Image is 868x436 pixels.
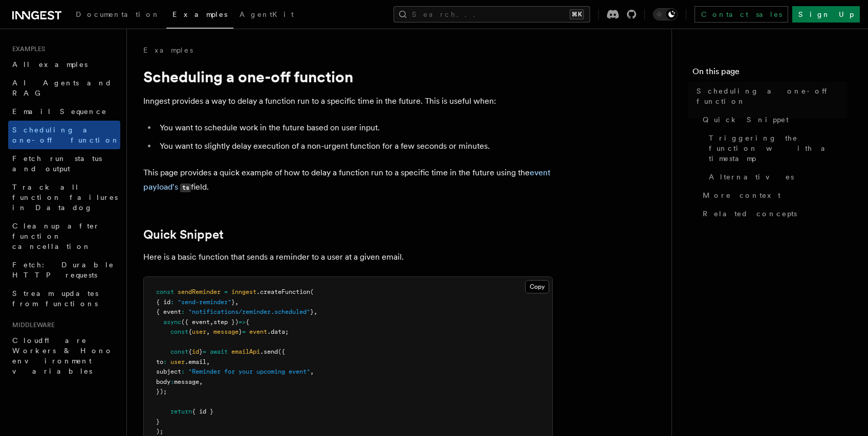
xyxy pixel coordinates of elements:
a: Contact sales [695,6,788,22]
span: { [246,318,249,326]
span: : [181,368,185,375]
span: = [203,348,206,355]
span: , [210,318,213,326]
span: ({ event [181,318,210,326]
span: Documentation [76,10,160,18]
span: = [224,288,228,295]
button: Copy [525,280,549,293]
span: , [199,378,203,385]
span: More context [703,190,780,200]
li: You want to schedule work in the future based on user input. [157,121,553,135]
span: Related concepts [703,209,797,219]
span: = [242,328,246,335]
span: Scheduling a one-off function [697,86,848,106]
span: message [213,328,238,335]
span: Cleanup after function cancellation [12,222,100,250]
span: : [163,358,167,365]
span: , [206,328,210,335]
span: user [170,358,185,365]
span: "notifications/reminder.scheduled" [188,308,310,315]
span: { event [156,308,181,315]
a: Examples [143,45,193,55]
span: Middleware [8,321,55,329]
button: Toggle dark mode [653,8,678,20]
span: message [174,378,199,385]
a: Quick Snippet [699,110,848,129]
span: Stream updates from functions [12,289,98,308]
span: } [199,348,203,355]
a: More context [699,186,848,204]
span: "send-reminder" [178,299,231,306]
a: Triggering the function with a timestamp [705,129,848,168]
a: Documentation [70,3,166,28]
span: : [170,299,174,306]
span: ({ [278,348,285,355]
span: } [310,308,314,315]
span: { id [156,299,170,306]
span: sendReminder [178,288,221,295]
span: return [170,408,192,415]
a: Scheduling a one-off function [692,82,848,110]
span: const [156,288,174,295]
span: { id } [192,408,213,415]
span: inngest [231,288,256,295]
span: AI Agents and RAG [12,79,112,97]
a: Related concepts [699,204,848,223]
span: .data; [267,328,289,335]
span: emailApi [231,348,260,355]
a: Email Sequence [8,102,120,121]
span: Track all function failures in Datadog [12,183,118,212]
span: Quick Snippet [703,114,789,125]
span: Triggering the function with a timestamp [709,133,848,164]
a: Fetch: Durable HTTP requests [8,256,120,284]
span: .email [185,358,206,365]
span: .createFunction [256,288,310,295]
a: Sign Up [792,6,860,22]
span: async [163,318,181,326]
span: : [181,308,185,315]
span: { [188,348,192,355]
span: "Reminder for your upcoming event" [188,368,310,375]
a: All examples [8,55,120,74]
a: Cleanup after function cancellation [8,217,120,256]
span: Cloudflare Workers & Hono environment variables [12,336,113,375]
span: ); [156,428,163,435]
span: , [310,368,314,375]
a: Alternatives [705,168,848,186]
span: Examples [8,45,45,53]
h1: Scheduling a one-off function [143,67,553,86]
span: event [249,328,267,335]
span: , [314,308,317,315]
code: ts [180,183,191,192]
span: } [156,418,160,425]
span: .send [260,348,278,355]
span: user [192,328,206,335]
a: Track all function failures in Datadog [8,178,120,217]
span: Scheduling a one-off function [12,126,120,144]
span: await [210,348,228,355]
span: Email Sequence [12,107,107,116]
span: Fetch run status and output [12,154,102,173]
span: => [238,318,246,326]
h4: On this page [692,65,848,82]
span: body [156,378,170,385]
span: id [192,348,199,355]
span: const [170,328,188,335]
kbd: ⌘K [570,9,584,19]
p: Here is a basic function that sends a reminder to a user at a given email. [143,250,553,264]
span: const [170,348,188,355]
span: : [170,378,174,385]
a: Quick Snippet [143,227,224,242]
span: ( [310,288,314,295]
a: Examples [166,3,233,29]
a: Fetch run status and output [8,149,120,178]
a: Stream updates from functions [8,284,120,313]
span: } [231,299,235,306]
span: Alternatives [709,172,794,182]
span: to [156,358,163,365]
a: AI Agents and RAG [8,74,120,102]
span: , [206,358,210,365]
li: You want to slightly delay execution of a non-urgent function for a few seconds or minutes. [157,139,553,153]
p: This page provides a quick example of how to delay a function run to a specific time in the futur... [143,166,553,195]
span: }); [156,388,167,395]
